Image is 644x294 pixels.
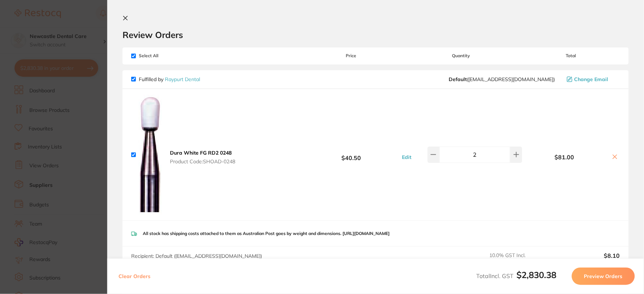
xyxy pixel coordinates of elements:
[449,76,555,82] span: orders@raypurtdental.com.au
[170,159,235,164] span: Product Code: SHOAD-0248
[139,95,162,215] img: cXl1c21hMQ
[477,272,557,280] span: Total Incl. GST
[139,76,200,82] p: Fulfilled by
[302,53,400,58] span: Price
[143,231,390,236] p: All stock has shipping costs attached to them as Australian Post goes by weight and dimensions. [...
[490,252,552,268] span: 10.0 % GST Incl.
[122,29,629,40] h2: Review Orders
[400,53,522,58] span: Quantity
[131,53,204,58] span: Select All
[522,154,607,160] b: $81.00
[574,76,608,82] span: Change Email
[131,253,262,259] span: Recipient: Default ( [EMAIL_ADDRESS][DOMAIN_NAME] )
[302,148,400,161] b: $40.50
[116,268,153,285] button: Clear Orders
[522,53,620,58] span: Total
[558,252,620,268] output: $8.10
[168,150,237,165] button: Dura White FG RD2 0248 Product Code:SHOAD-0248
[400,154,414,160] button: Edit
[165,76,200,83] a: Raypurt Dental
[449,76,467,83] b: Default
[517,269,557,280] b: $2,830.38
[170,150,232,156] b: Dura White FG RD2 0248
[565,76,620,83] button: Change Email
[572,268,635,285] button: Preview Orders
